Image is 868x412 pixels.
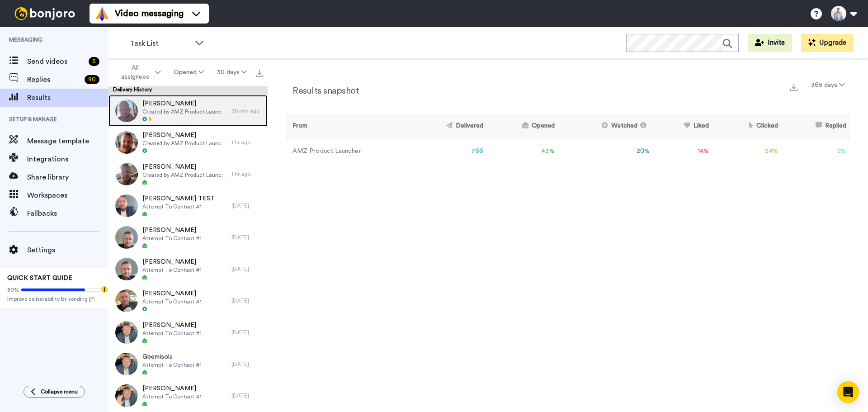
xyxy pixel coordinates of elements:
img: 8c069554-f816-4f57-bded-3f5ae39277b4-thumb.jpg [115,99,138,122]
span: 80% [7,286,19,294]
img: 769602b0-4470-4887-90cf-38115980a841-thumb.jpg [115,353,138,375]
button: 365 days [806,77,850,93]
a: GbemisolaAttempt To Contact #1[DATE] [108,348,268,380]
td: 43 % [487,139,558,164]
span: [PERSON_NAME] [142,384,202,393]
span: Attempt To Contact #1 [142,361,202,369]
div: [DATE] [231,392,263,399]
div: 90 [85,75,99,84]
span: Improve deliverability by sending [PERSON_NAME]’s from your own email [7,295,101,303]
span: Settings [27,245,108,256]
span: Message template [27,136,108,147]
div: Delivery History [108,86,268,95]
span: Gbemisola [142,352,202,361]
span: [PERSON_NAME] [142,257,202,266]
td: 14 % [653,139,712,164]
button: 30 days [210,64,253,81]
div: 36 min ago [231,107,263,114]
th: Watched [558,114,653,139]
a: [PERSON_NAME]Created by AMZ Product Launcher36 min ago [108,95,268,127]
span: Integrations [27,154,108,165]
a: [PERSON_NAME] TESTAttempt To Contact #1[DATE] [108,190,268,222]
button: Export a summary of each team member’s results that match this filter now. [788,80,800,93]
th: Delivered [409,114,487,139]
h2: Results snapshot [286,86,359,96]
span: Attempt To Contact #1 [142,235,202,242]
th: Replied [782,114,850,139]
img: a9391ec0-3f38-4a96-ab67-01117cbf2dc4-thumb.jpg [115,226,138,249]
span: Collapse menu [41,388,78,395]
span: Results [27,92,108,103]
span: Attempt To Contact #1 [142,203,215,210]
div: 1 hr ago [231,170,263,178]
button: Invite [748,34,792,52]
div: [DATE] [231,360,263,368]
div: [DATE] [231,265,263,273]
div: [DATE] [231,234,263,241]
span: Share library [27,172,108,183]
div: 1 hr ago [231,139,263,146]
span: Created by AMZ Product Launcher [142,108,227,115]
div: [DATE] [231,297,263,304]
span: [PERSON_NAME] TEST [142,194,215,203]
img: bj-logo-header-white.svg [11,7,79,20]
span: Attempt To Contact #1 [142,298,202,305]
span: [PERSON_NAME] [142,226,202,235]
div: 5 [89,57,99,66]
td: 24 % [712,139,782,164]
img: 7b73dac6-d04c-4863-849a-a03be62b9c42-thumb.jpg [115,194,138,217]
span: Replies [27,74,81,85]
a: [PERSON_NAME]Attempt To Contact #1[DATE] [108,253,268,285]
span: Attempt To Contact #1 [142,330,202,337]
td: 2 % [782,139,850,164]
span: Attempt To Contact #1 [142,266,202,274]
th: Opened [487,114,558,139]
span: Attempt To Contact #1 [142,393,202,400]
span: QUICK START GUIDE [7,275,72,281]
span: [PERSON_NAME] [142,289,202,298]
img: 9bdb21c7-acb3-476e-a546-9260c9ac2534-thumb.jpg [115,258,138,280]
th: From [286,114,409,139]
button: Upgrade [801,34,854,52]
div: Tooltip anchor [100,285,108,294]
span: Created by AMZ Product Launcher [142,140,227,147]
a: [PERSON_NAME]Attempt To Contact #1[DATE] [108,285,268,317]
span: [PERSON_NAME] [142,99,227,108]
img: vm-color.svg [95,6,109,21]
span: Fallbacks [27,208,108,219]
a: [PERSON_NAME]Created by AMZ Product Launcher1 hr ago [108,127,268,158]
td: 766 [409,139,487,164]
span: Task List [130,38,190,49]
img: 8c8d6ebb-df90-4deb-ae78-357460370a3f-thumb.jpg [115,289,138,312]
img: 21a3cadd-ef34-43b3-a885-cc8950c901c7-thumb.jpg [115,163,138,185]
th: Liked [653,114,712,139]
a: [PERSON_NAME]Attempt To Contact #1[DATE] [108,222,268,253]
td: AMZ Product Launcher [286,139,409,164]
span: Video messaging [115,7,184,20]
a: [PERSON_NAME]Created by AMZ Product Launcher1 hr ago [108,158,268,190]
span: [PERSON_NAME] [142,131,227,140]
span: Workspaces [27,190,108,201]
div: Open Intercom Messenger [837,381,859,403]
span: Created by AMZ Product Launcher [142,171,227,179]
img: export.svg [256,70,263,77]
span: [PERSON_NAME] [142,162,227,171]
button: Export all results that match these filters now. [253,66,266,79]
span: All assignees [117,63,153,81]
img: export.svg [790,84,797,91]
div: [DATE] [231,329,263,336]
span: [PERSON_NAME] [142,321,202,330]
button: Collapse menu [24,386,85,398]
a: [PERSON_NAME]Attempt To Contact #1[DATE] [108,317,268,348]
div: [DATE] [231,202,263,209]
img: 3aa13561-c4f8-4f47-bd0c-29c3c5e06f87-thumb.jpg [115,321,138,344]
th: Clicked [712,114,782,139]
button: Opened [167,64,211,81]
img: 36305731-966e-4dfd-84e6-3d9b6bdf8caf-thumb.jpg [115,131,138,154]
button: All assignees [110,60,167,85]
img: 1c0306c6-3952-4b8c-8fb7-76a2135e68b8-thumb.jpg [115,384,138,407]
span: Send videos [27,56,85,67]
a: [PERSON_NAME]Attempt To Contact #1[DATE] [108,380,268,412]
td: 20 % [558,139,653,164]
